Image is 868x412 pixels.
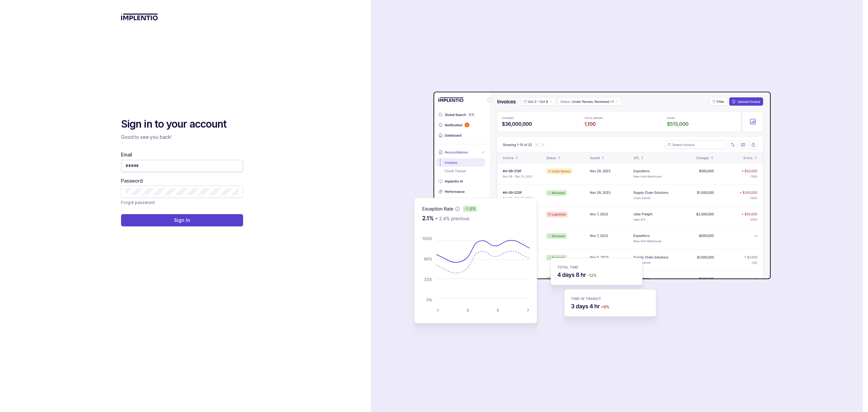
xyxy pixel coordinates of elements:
a: Link Forgot password [121,199,155,206]
img: logo [121,14,158,20]
button: Sign In [121,214,243,226]
label: Email [121,151,132,158]
img: signin-background.svg [390,70,773,342]
p: Good to see you back! [121,134,243,141]
label: Password [121,177,143,184]
h2: Sign in to your account [121,117,243,131]
p: Sign In [174,217,190,224]
p: Forgot password [121,199,155,206]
